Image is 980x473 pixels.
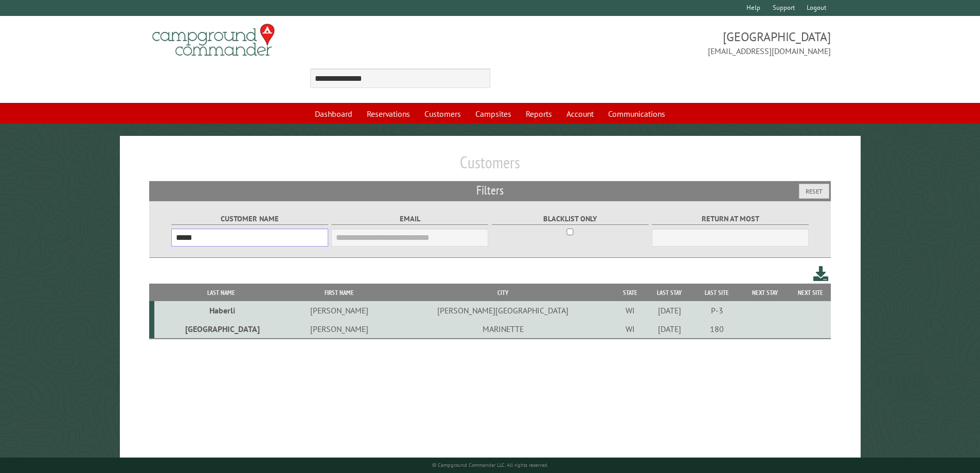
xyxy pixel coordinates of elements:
[693,284,740,302] th: Last Site
[615,320,646,339] td: WI
[154,284,289,302] th: Last Name
[652,213,809,225] label: Return at most
[615,284,646,302] th: State
[309,104,359,124] a: Dashboard
[288,320,390,339] td: [PERSON_NAME]
[418,104,467,124] a: Customers
[390,320,615,339] td: MARINETTE
[171,213,328,225] label: Customer Name
[469,104,518,124] a: Campsites
[432,462,548,468] small: © Campground Commander LLC. All rights reserved.
[560,104,600,124] a: Account
[693,320,740,339] td: 180
[647,324,691,334] div: [DATE]
[693,301,740,320] td: P-3
[154,320,289,339] td: [GEOGRAPHIC_DATA]
[331,213,488,225] label: Email
[799,184,829,199] button: Reset
[646,284,693,302] th: Last Stay
[149,20,278,60] img: Campground Commander
[647,305,691,316] div: [DATE]
[390,284,615,302] th: City
[813,264,828,283] a: Download this customer list (.csv)
[154,301,289,320] td: Haberli
[492,213,649,225] label: Blacklist only
[288,301,390,320] td: [PERSON_NAME]
[615,301,646,320] td: WI
[602,104,671,124] a: Communications
[490,28,831,57] span: [GEOGRAPHIC_DATA] [EMAIL_ADDRESS][DOMAIN_NAME]
[790,284,831,302] th: Next Site
[361,104,416,124] a: Reservations
[288,284,390,302] th: First Name
[740,284,790,302] th: Next Stay
[149,181,831,201] h2: Filters
[520,104,558,124] a: Reports
[149,152,831,181] h1: Customers
[390,301,615,320] td: [PERSON_NAME][GEOGRAPHIC_DATA]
